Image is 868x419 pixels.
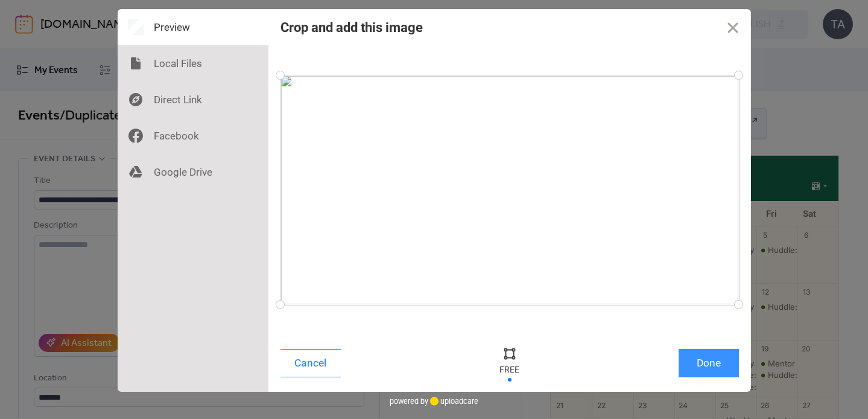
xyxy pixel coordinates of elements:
[118,154,268,190] div: Google Drive
[118,45,268,82] div: Local Files
[280,20,423,35] div: Crop and add this image
[390,392,478,410] div: powered by
[428,397,478,406] a: uploadcare
[118,9,268,45] div: Preview
[679,349,739,377] button: Done
[118,82,268,118] div: Direct Link
[715,9,751,45] button: Close
[280,349,341,377] button: Cancel
[118,118,268,154] div: Facebook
